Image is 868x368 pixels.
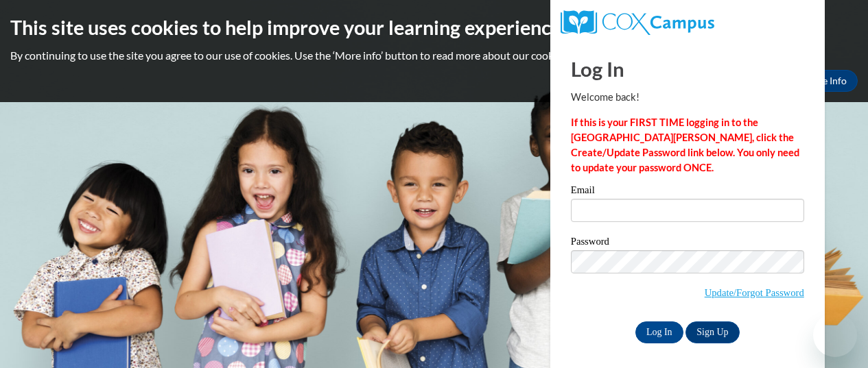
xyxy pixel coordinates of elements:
label: Email [571,185,804,199]
a: Update/Forgot Password [705,287,804,298]
h1: Log In [571,55,804,83]
label: Password [571,236,804,250]
strong: If this is your FIRST TIME logging in to the [GEOGRAPHIC_DATA][PERSON_NAME], click the Create/Upd... [571,116,799,173]
img: COX Campus [561,10,714,35]
a: Sign Up [685,321,739,343]
p: By continuing to use the site you agree to our use of cookies. Use the ‘More info’ button to read... [10,48,858,63]
h2: This site uses cookies to help improve your learning experience. [10,14,858,41]
p: Welcome back! [571,90,804,105]
iframe: Button to launch messaging window [813,313,857,357]
input: Log In [635,321,683,343]
a: More Info [793,70,858,92]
